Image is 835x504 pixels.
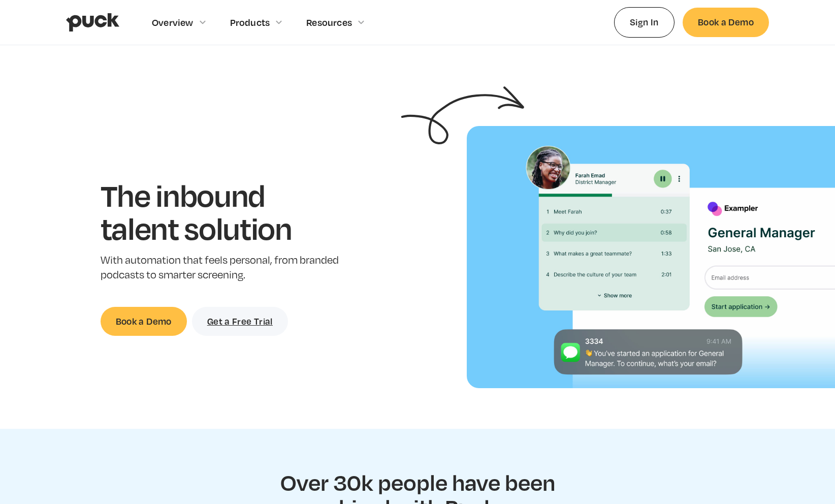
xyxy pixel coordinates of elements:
h1: The inbound talent solution [101,178,342,245]
a: Sign In [614,7,675,37]
div: Resources [306,17,352,28]
a: Get a Free Trial [192,307,288,336]
div: Overview [152,17,194,28]
p: With automation that feels personal, from branded podcasts to smarter screening. [101,253,342,282]
a: Book a Demo [101,307,187,336]
a: Book a Demo [683,8,769,37]
div: Products [230,17,270,28]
